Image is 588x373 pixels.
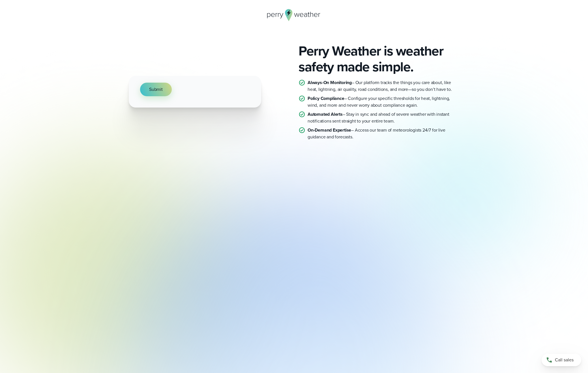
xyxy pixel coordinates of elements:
strong: Policy Compliance [308,95,344,102]
a: Call sales [542,354,581,366]
strong: On-Demand Expertise [308,127,351,133]
p: – Our platform tracks the things you care about, like heat, lightning, air quality, road conditio... [308,79,459,93]
span: Call sales [555,357,574,363]
p: – Access our team of meteorologists 24/7 for live guidance and forecasts. [308,127,459,140]
h1: Perry Weather is weather safety made simple. [299,43,459,75]
strong: Always-On Monitoring [308,79,352,86]
button: Submit [140,83,172,96]
strong: Automated Alerts [308,111,343,117]
p: – Configure your specific thresholds for heat, lightning, wind, and more and never worry about co... [308,95,459,109]
span: Submit [149,86,163,93]
p: – Stay in sync and ahead of severe weather with instant notifications sent straight to your entir... [308,111,459,125]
